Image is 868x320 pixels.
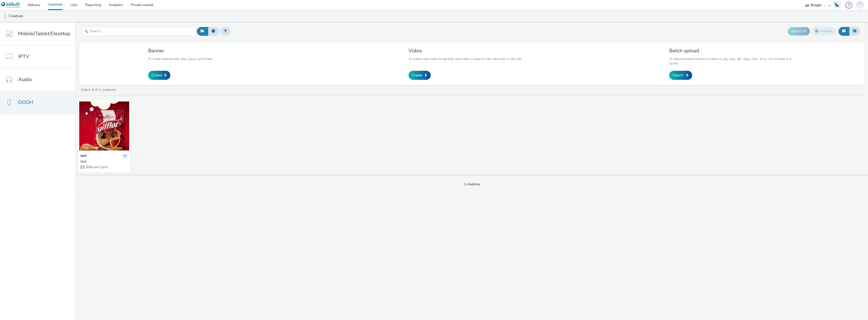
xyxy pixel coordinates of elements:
[80,159,126,164] div: test
[18,53,29,60] span: IPTV
[833,1,841,9] img: Hawk Academy
[838,27,849,35] button: Grid
[856,0,864,10] img: Jonas Bruzga
[463,182,480,187] span: 1 creatives
[849,27,860,35] button: Table
[412,73,422,78] span: Create
[148,47,213,54] h3: Banner
[92,87,94,92] strong: 1
[669,71,692,80] a: Import
[80,87,118,92] a: Select of 1 creatives
[669,47,795,54] h3: Batch upload
[788,27,810,35] button: Export ID
[3,14,8,19] img: dooh
[409,71,431,80] a: Create
[148,71,170,80] a: Create
[409,57,523,61] p: To create a vast video format with .mp4 video or paste an XML vast code or vast URL.
[80,159,128,164] a: test
[79,101,129,151] img: test visual
[152,73,162,78] span: Create
[82,27,196,36] input: Search...
[669,57,795,66] p: To import multiple banners or videos in .jpg, .png, .gif, .mpg, .mp4, .avi or .mov formats in a z...
[86,165,108,169] span: Billboard Spot
[811,27,836,35] button: Archive
[80,153,87,159] strong: test
[1,2,21,8] img: undefined Logo
[18,99,33,106] span: DOOH
[673,73,684,78] span: Import
[148,57,213,61] p: To create a banner with .png, .jpg or .gif formats.
[18,76,32,83] span: Audio
[409,47,523,54] h3: Video
[18,30,70,37] span: Mobile/Tablet/Desktop
[833,1,843,9] a: Hawk Academy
